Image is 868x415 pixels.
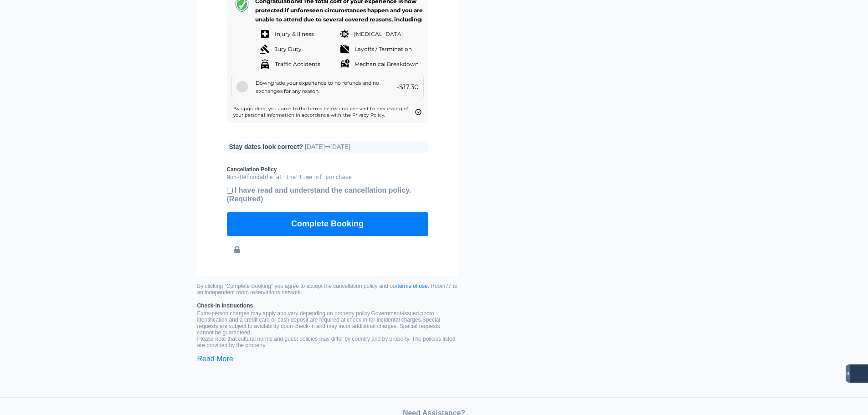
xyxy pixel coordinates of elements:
p: Extra-person charges may apply and vary depending on property policy. Government-issued photo ide... [197,310,458,336]
span: (Required) [227,195,263,203]
a: Read More [197,355,233,363]
ul: Please note that cultural norms and guest policies may differ by country and by property. The pol... [197,336,458,348]
input: I have read and understand the cancellation policy.(Required) [227,188,233,194]
b: Cancellation Policy [227,166,428,173]
pre: Non-Refundable at the time of purchase [227,174,428,180]
small: By clicking "Complete Booking" you agree to accept the cancellation policy and our . Room77 is an... [197,283,458,296]
b: I have read and understand the cancellation policy. [227,186,411,203]
span: [DATE] [DATE] [305,143,350,150]
b: Stay dates look correct? [229,143,303,150]
button: Complete Booking [227,212,428,236]
b: Check-in Instructions [197,302,458,309]
a: terms of use [398,283,428,289]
